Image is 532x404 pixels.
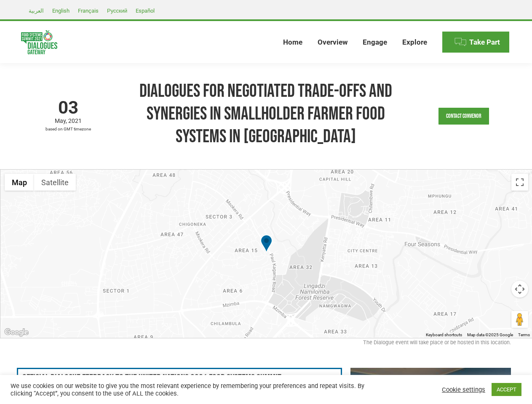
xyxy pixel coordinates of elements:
[52,8,70,14] span: English
[469,38,500,47] span: Take Part
[5,174,34,191] button: Show street map
[21,99,116,117] span: 03
[511,281,528,298] button: Map camera controls
[74,5,103,16] a: Français
[103,5,131,16] a: Русский
[511,174,528,191] button: Toggle fullscreen view
[21,30,57,54] img: Food Systems Summit Dialogues
[438,108,489,125] a: Contact Convenor
[3,327,30,338] a: Open this area in Google Maps (opens a new window)
[48,5,74,16] a: English
[454,36,467,48] img: Menu icon
[131,5,159,16] a: Español
[402,38,427,47] span: Explore
[68,117,82,124] span: 2021
[518,332,530,337] a: Terms (opens in new tab)
[467,332,513,337] span: Map data ©2025 Google
[442,386,485,393] a: Cookie settings
[78,8,99,14] span: Français
[21,125,116,133] span: based on GMT timezone
[11,382,368,397] div: We use cookies on our website to give you the most relevant experience by remembering your prefer...
[511,311,528,328] button: Drag Pegman onto the map to open Street View
[21,338,511,351] div: The Dialogue event will take place or be hosted in this location.
[3,327,30,338] img: Google
[29,8,44,14] span: العربية
[492,383,521,396] a: ACCEPT
[34,174,76,191] button: Show satellite imagery
[107,8,127,14] span: Русский
[24,5,48,16] a: العربية
[283,38,302,47] span: Home
[124,80,408,148] h1: DIALOGUES FOR NEGOTIATED TRADE-OFFS AND SYNERGIES IN SMALLHOLDER FARMER FOOD SYSTEMS IN [GEOGRAPH...
[55,117,68,124] span: May
[318,38,348,47] span: Overview
[363,38,387,47] span: Engage
[136,8,155,14] span: Español
[426,332,462,338] button: Keyboard shortcuts
[22,373,337,383] h3: Official Dialogue Feedback to the United Nations 2021 Food Systems Summit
